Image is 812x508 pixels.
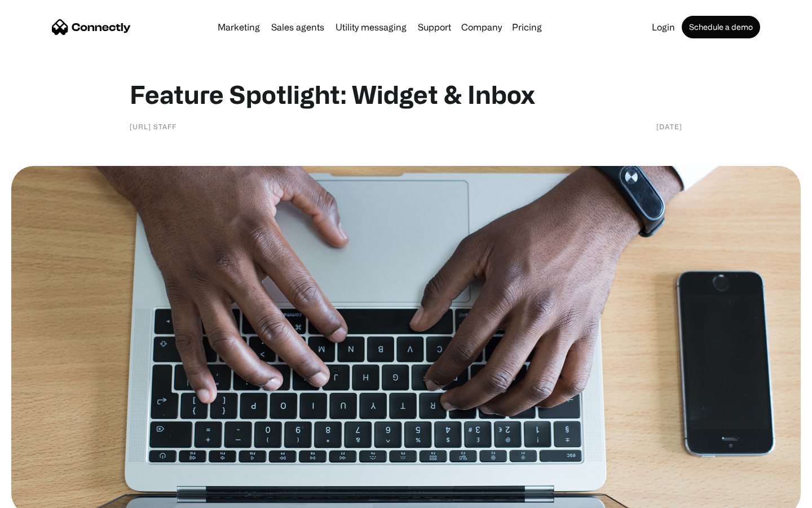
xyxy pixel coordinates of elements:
ul: Language list [23,488,68,504]
a: Support [413,23,456,32]
a: Schedule a demo [682,16,760,38]
div: Company [461,19,502,35]
a: Sales agents [267,23,329,32]
div: [DATE] [656,121,682,132]
aside: Language selected: English [11,488,68,504]
a: Pricing [507,23,546,32]
div: [URL] staff [130,121,176,132]
h1: Feature Spotlight: Widget & Inbox [130,79,682,110]
a: Login [647,23,679,32]
a: Utility messaging [331,23,411,32]
a: Marketing [213,23,264,32]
